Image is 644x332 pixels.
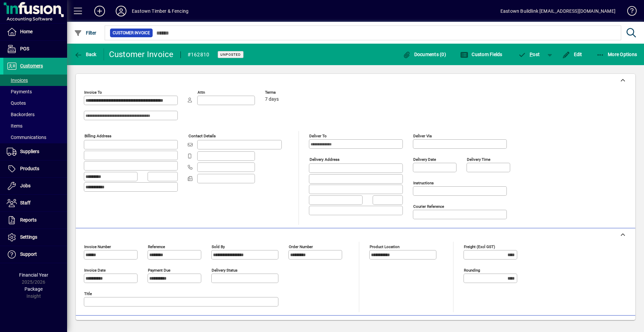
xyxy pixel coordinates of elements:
[460,52,502,57] span: Custom Fields
[20,200,31,205] span: Staff
[515,48,543,60] button: Post
[72,27,98,39] button: Filter
[148,244,165,249] mat-label: Reference
[72,48,98,60] button: Back
[467,157,490,162] mat-label: Delivery time
[3,246,67,263] a: Support
[20,234,37,240] span: Settings
[500,6,615,16] div: Eastown Buildlink [EMAIL_ADDRESS][DOMAIN_NAME]
[19,272,48,278] span: Financial Year
[265,97,279,102] span: 7 days
[84,291,92,296] mat-label: Title
[110,5,132,17] button: Profile
[109,49,174,60] div: Customer Invoice
[187,49,210,60] div: #162810
[20,29,33,34] span: Home
[413,181,434,185] mat-label: Instructions
[20,183,31,188] span: Jobs
[3,120,67,132] a: Items
[74,30,97,36] span: Filter
[113,30,150,36] span: Customer Invoice
[20,46,29,51] span: POS
[7,78,28,83] span: Invoices
[7,112,35,117] span: Backorders
[212,244,225,249] mat-label: Sold by
[3,160,67,177] a: Products
[84,268,106,273] mat-label: Invoice date
[518,52,540,57] span: ost
[3,132,67,143] a: Communications
[84,90,102,95] mat-label: Invoice To
[148,268,170,273] mat-label: Payment due
[402,52,446,57] span: Documents (0)
[74,52,97,57] span: Back
[20,251,37,257] span: Support
[3,86,67,97] a: Payments
[464,268,480,273] mat-label: Rounding
[562,52,582,57] span: Edit
[622,1,636,23] a: Knowledge Base
[289,244,313,249] mat-label: Order number
[132,6,189,16] div: Eastown Timber & Fencing
[596,52,637,57] span: More Options
[20,166,39,171] span: Products
[265,90,305,95] span: Terms
[370,244,399,249] mat-label: Product location
[67,48,104,60] app-page-header-button: Back
[464,244,495,249] mat-label: Freight (excl GST)
[3,109,67,120] a: Backorders
[309,134,327,138] mat-label: Deliver To
[3,195,67,211] a: Staff
[89,5,110,17] button: Add
[20,149,39,154] span: Suppliers
[3,41,67,57] a: POS
[7,123,22,129] span: Items
[220,52,241,57] span: Unposted
[413,157,436,162] mat-label: Delivery date
[3,23,67,40] a: Home
[84,244,111,249] mat-label: Invoice number
[459,48,504,60] button: Custom Fields
[20,217,37,223] span: Reports
[413,134,432,138] mat-label: Deliver via
[3,212,67,229] a: Reports
[3,143,67,160] a: Suppliers
[595,48,639,60] button: More Options
[3,178,67,194] a: Jobs
[530,52,533,57] span: P
[401,48,448,60] button: Documents (0)
[3,97,67,109] a: Quotes
[560,48,584,60] button: Edit
[198,90,205,95] mat-label: Attn
[3,229,67,246] a: Settings
[7,89,32,94] span: Payments
[7,100,26,106] span: Quotes
[3,75,67,86] a: Invoices
[413,204,444,209] mat-label: Courier Reference
[24,286,43,292] span: Package
[7,135,46,140] span: Communications
[212,268,237,273] mat-label: Delivery status
[20,63,43,68] span: Customers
